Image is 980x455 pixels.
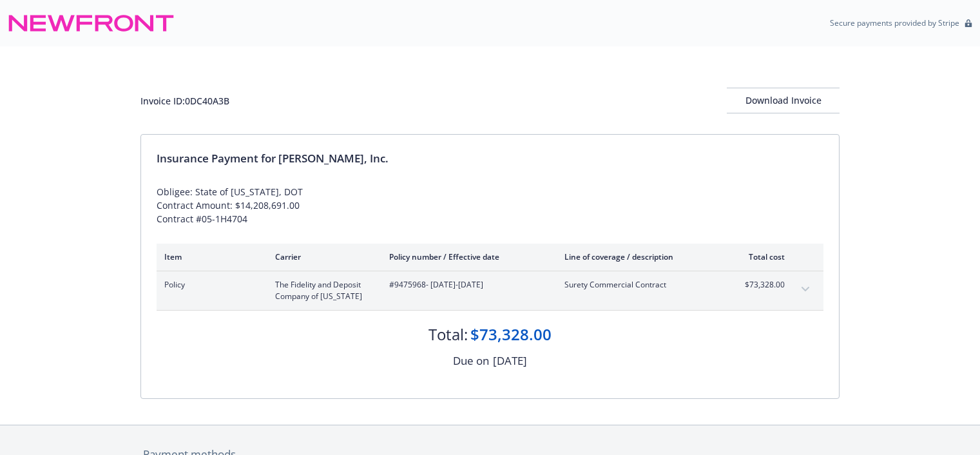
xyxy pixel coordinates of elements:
[275,279,369,302] span: The Fidelity and Deposit Company of [US_STATE]
[275,251,369,262] div: Carrier
[727,88,840,113] button: Download Invoice
[727,88,840,113] div: Download Invoice
[493,353,527,369] div: [DATE]
[564,279,716,291] span: Surety Commercial Contract
[470,324,552,345] div: $73,328.00
[830,17,959,28] p: Secure payments provided by Stripe
[164,279,255,291] span: Policy
[164,251,255,262] div: Item
[157,271,823,310] div: PolicyThe Fidelity and Deposit Company of [US_STATE]#9475968- [DATE]-[DATE]Surety Commercial Cont...
[736,279,785,291] span: $73,328.00
[453,353,489,369] div: Due on
[389,251,544,262] div: Policy number / Effective date
[157,185,823,226] div: Obligee: State of [US_STATE], DOT Contract Amount: $14,208,691.00 Contract #05-1H4704
[428,324,468,345] div: Total:
[564,251,716,262] div: Line of coverage / description
[736,251,785,262] div: Total cost
[389,279,544,291] span: #9475968 - [DATE]-[DATE]
[157,150,823,167] div: Insurance Payment for [PERSON_NAME], Inc.
[140,94,229,108] div: Invoice ID: 0DC40A3B
[795,279,816,300] button: expand content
